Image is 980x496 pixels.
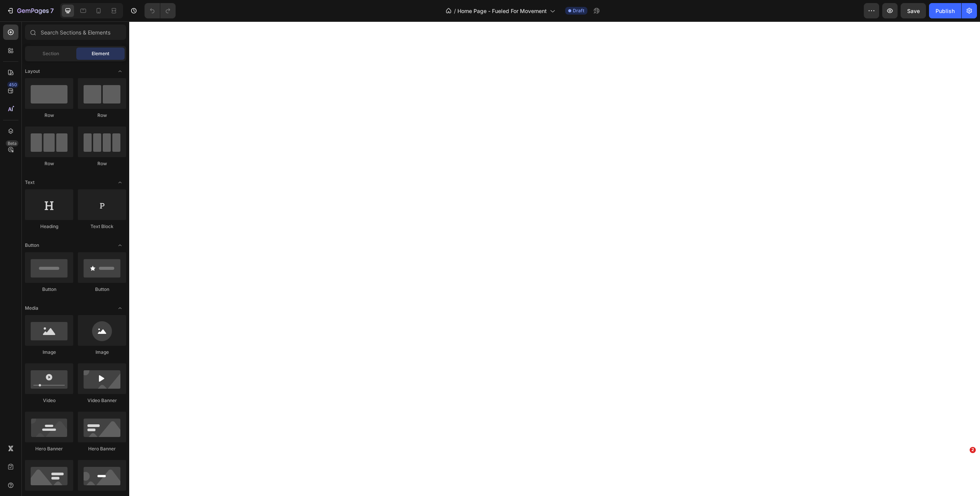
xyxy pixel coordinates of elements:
[43,50,59,57] span: Section
[25,286,73,293] div: Button
[3,3,57,18] button: 7
[25,397,73,404] div: Video
[25,349,73,356] div: Image
[25,25,126,40] input: Search Sections & Elements
[454,7,456,15] span: /
[901,3,926,18] button: Save
[457,7,547,15] span: Home Page - Fueled For Movement
[129,21,980,496] iframe: Design area
[25,445,73,452] div: Hero Banner
[114,302,126,314] span: Toggle open
[114,65,126,77] span: Toggle open
[78,160,126,167] div: Row
[145,3,176,18] div: Undo/Redo
[970,447,976,453] span: 2
[573,7,584,14] span: Draft
[7,82,18,88] div: 450
[936,7,955,15] div: Publish
[50,6,54,15] p: 7
[25,305,38,312] span: Media
[25,223,73,230] div: Heading
[78,112,126,119] div: Row
[25,179,35,186] span: Text
[25,68,40,75] span: Layout
[78,223,126,230] div: Text Block
[114,176,126,189] span: Toggle open
[25,160,73,167] div: Row
[92,50,109,57] span: Element
[6,140,18,146] div: Beta
[78,286,126,293] div: Button
[25,112,73,119] div: Row
[907,8,920,14] span: Save
[954,458,972,477] iframe: Intercom live chat
[78,445,126,452] div: Hero Banner
[114,239,126,251] span: Toggle open
[929,3,961,18] button: Publish
[25,242,39,249] span: Button
[78,397,126,404] div: Video Banner
[78,349,126,356] div: Image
